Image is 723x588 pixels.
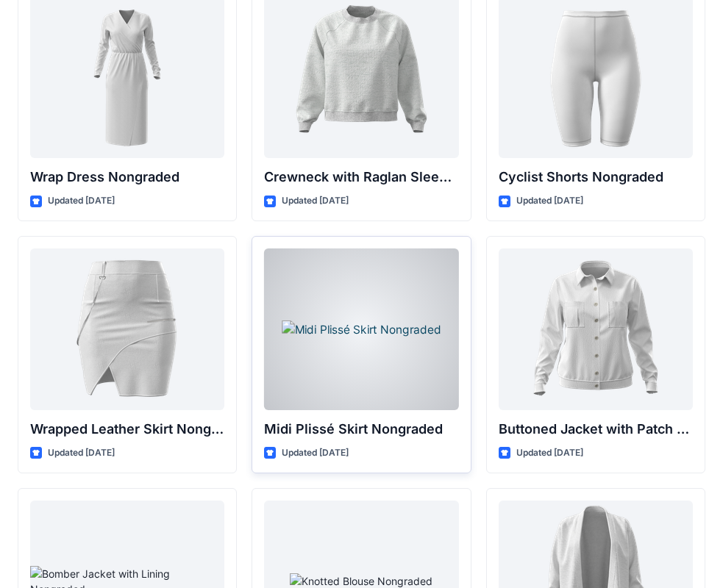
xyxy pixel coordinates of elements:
[48,445,115,461] p: Updated [DATE]
[282,445,349,461] p: Updated [DATE]
[516,445,583,461] p: Updated [DATE]
[30,419,224,440] p: Wrapped Leather Skirt Nongraded
[264,248,458,410] a: Midi Plissé Skirt Nongraded
[264,167,458,187] p: Crewneck with Raglan Sleeve Nongraded
[48,193,115,209] p: Updated [DATE]
[30,248,224,410] a: Wrapped Leather Skirt Nongraded
[499,167,693,187] p: Cyclist Shorts Nongraded
[516,193,583,209] p: Updated [DATE]
[499,419,693,440] p: Buttoned Jacket with Patch Pockets Nongraded
[282,193,349,209] p: Updated [DATE]
[30,167,224,187] p: Wrap Dress Nongraded
[264,419,458,440] p: Midi Plissé Skirt Nongraded
[499,248,693,410] a: Buttoned Jacket with Patch Pockets Nongraded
